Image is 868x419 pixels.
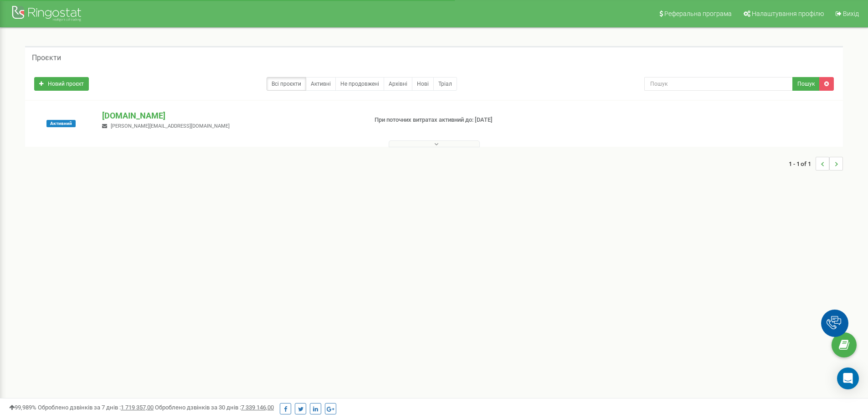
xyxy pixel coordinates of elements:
[384,77,412,91] a: Архівні
[843,10,859,17] span: Вихід
[155,404,274,411] span: Оброблено дзвінків за 30 днів :
[433,77,457,91] a: Тріал
[789,157,816,171] span: 1 - 1 of 1
[335,77,384,91] a: Не продовжені
[34,77,89,91] a: Новий проєкт
[102,110,360,122] p: [DOMAIN_NAME]
[412,77,434,91] a: Нові
[752,10,824,17] span: Налаштування профілю
[38,404,154,411] span: Оброблено дзвінків за 7 днів :
[375,116,564,124] p: При поточних витратах активний до: [DATE]
[837,367,859,389] div: Open Intercom Messenger
[241,404,274,411] u: 7 339 146,00
[111,123,230,129] span: [PERSON_NAME][EMAIL_ADDRESS][DOMAIN_NAME]
[789,148,843,180] nav: ...
[32,54,61,62] h5: Проєкти
[306,77,336,91] a: Активні
[664,10,732,17] span: Реферальна програма
[644,77,793,91] input: Пошук
[46,120,76,127] span: Активний
[121,404,154,411] u: 1 719 357,00
[267,77,306,91] a: Всі проєкти
[9,404,36,411] span: 99,989%
[792,77,820,91] button: Пошук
